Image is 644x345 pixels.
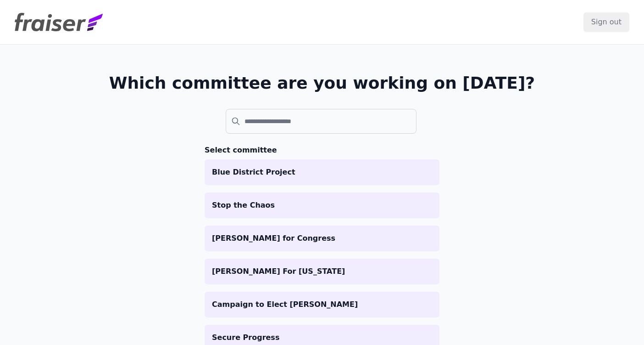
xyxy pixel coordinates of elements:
p: [PERSON_NAME] for Congress [212,233,432,244]
a: Stop the Chaos [205,192,439,218]
img: Fraiser Logo [15,13,103,31]
a: Campaign to Elect [PERSON_NAME] [205,292,439,317]
p: Stop the Chaos [212,200,432,211]
p: Secure Progress [212,332,432,343]
p: Campaign to Elect [PERSON_NAME] [212,299,432,310]
a: [PERSON_NAME] for Congress [205,226,439,251]
a: [PERSON_NAME] For [US_STATE] [205,259,439,284]
p: [PERSON_NAME] For [US_STATE] [212,266,432,277]
h1: Which committee are you working on [DATE]? [109,74,535,92]
p: Blue District Project [212,167,432,178]
h3: Select committee [205,145,439,156]
a: Blue District Project [205,159,439,185]
input: Sign out [583,12,629,32]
